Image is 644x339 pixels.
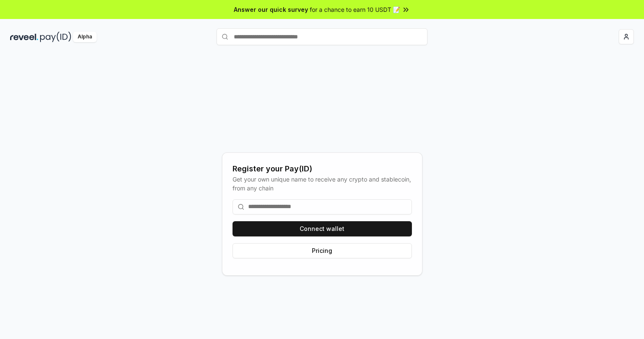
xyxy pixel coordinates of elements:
div: Alpha [73,32,97,42]
span: for a chance to earn 10 USDT 📝 [310,5,400,14]
div: Register your Pay(ID) [233,163,412,175]
span: Answer our quick survey [234,5,308,14]
button: Connect wallet [233,221,412,236]
button: Pricing [233,243,412,258]
div: Get your own unique name to receive any crypto and stablecoin, from any chain [233,175,412,193]
img: reveel_dark [10,32,38,42]
img: pay_id [40,32,71,42]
